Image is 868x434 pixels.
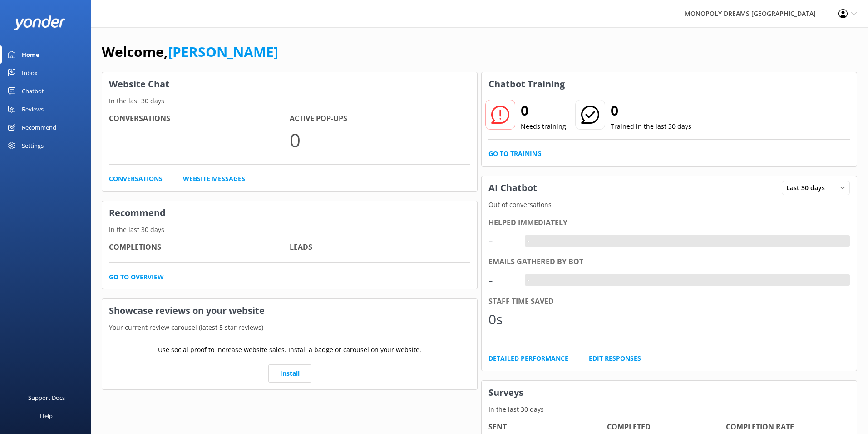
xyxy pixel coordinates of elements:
div: Home [22,45,39,64]
div: Chatbot [22,82,44,100]
h3: Surveys [482,381,857,404]
p: 0 [290,125,470,155]
p: In the last 30 days [102,225,477,235]
a: Detailed Performance [488,353,568,363]
h3: Chatbot Training [482,72,572,96]
p: Out of conversations [482,200,857,210]
h3: Showcase reviews on your website [102,299,477,323]
div: Recommend [22,118,56,136]
p: Use social proof to increase website sales. Install a badge or carousel on your website. [158,345,421,355]
a: Go to Training [488,149,542,159]
span: Last 30 days [786,183,830,193]
h4: Completed [607,421,725,433]
div: - [488,269,516,291]
div: Staff time saved [488,296,850,308]
a: [PERSON_NAME] [168,42,278,61]
div: - [525,274,532,286]
h4: Conversations [109,113,290,125]
div: Support Docs [28,389,65,407]
div: - [525,235,532,247]
h4: Completion Rate [726,421,844,433]
h4: Active Pop-ups [290,113,470,125]
a: Go to overview [109,272,164,282]
h3: Recommend [102,201,477,225]
p: Needs training [521,121,566,131]
a: Install [268,364,311,383]
p: Trained in the last 30 days [611,121,691,131]
div: 0s [488,308,516,330]
p: In the last 30 days [102,96,477,106]
h4: Sent [488,421,607,433]
h2: 0 [521,100,566,121]
div: Helped immediately [488,217,850,229]
h3: Website Chat [102,72,477,96]
div: Settings [22,136,44,155]
img: yonder-white-logo.png [14,15,66,30]
p: In the last 30 days [482,404,857,414]
div: Emails gathered by bot [488,256,850,268]
h2: 0 [611,100,691,121]
div: Reviews [22,100,44,118]
h3: AI Chatbot [482,176,544,200]
div: Help [40,407,53,425]
h4: Completions [109,242,290,253]
p: Your current review carousel (latest 5 star reviews) [102,323,477,333]
div: Inbox [22,64,38,82]
h4: Leads [290,242,470,253]
div: - [488,230,516,252]
h1: Welcome, [102,41,278,63]
a: Edit Responses [589,353,641,363]
a: Conversations [109,174,163,184]
a: Website Messages [183,174,245,184]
